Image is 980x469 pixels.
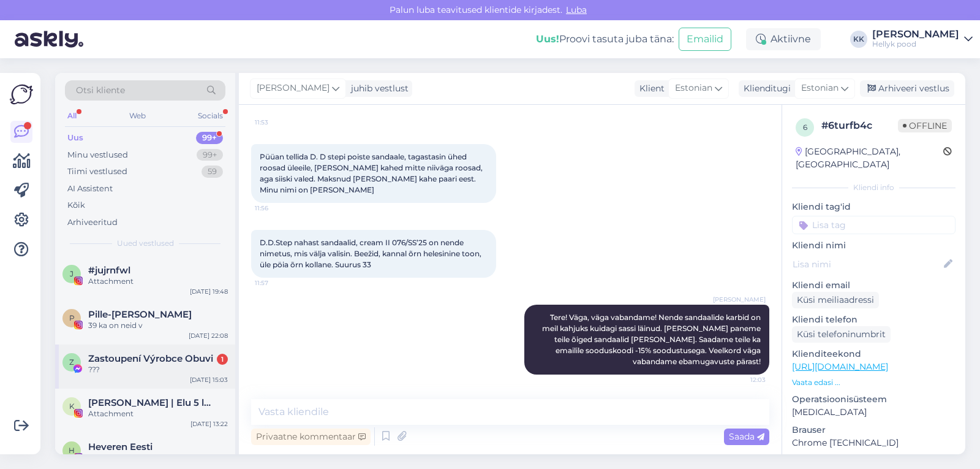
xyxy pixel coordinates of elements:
p: Operatsioonisüsteem [792,393,956,406]
span: Estonian [675,82,712,95]
span: 11:56 [255,204,301,213]
p: [MEDICAL_DATA] [792,406,956,419]
div: [DATE] 22:08 [189,331,228,340]
div: Arhiveeritud [67,216,118,229]
span: P [69,313,75,322]
div: 39 ka on neid v [88,320,228,331]
span: Zastoupení Výrobce Obuvi [88,353,213,364]
span: Pille-Riin Tammik [88,309,192,320]
div: Küsi meiliaadressi [792,292,879,308]
span: Saada [729,431,764,442]
div: juhib vestlust [346,82,409,95]
div: Aktiivne [746,28,821,50]
div: Arhiveeri vestlus [860,80,954,97]
div: [DATE] 13:22 [190,419,228,429]
span: #jujrnfwl [88,265,130,276]
div: # 6turfb4c [821,118,898,133]
div: Küsi telefoninumbrit [792,326,891,343]
span: Püüan tellida D. D stepi poiste sandaale, tagastasin ühed roosad üleeile, [PERSON_NAME] kahed mit... [260,152,484,194]
span: K [69,402,75,411]
span: Otsi kliente [76,84,125,97]
p: Kliendi telefon [792,313,956,326]
div: Web [127,108,148,124]
div: Minu vestlused [67,149,128,161]
button: Emailid [679,28,731,51]
div: Tiimi vestlused [67,166,127,178]
span: 6 [803,123,807,132]
div: Attachment [88,452,228,463]
div: Klienditugi [739,82,791,95]
div: [GEOGRAPHIC_DATA], [GEOGRAPHIC_DATA] [796,145,943,171]
span: [PERSON_NAME] [713,295,766,304]
p: Brauser [792,424,956,437]
input: Lisa tag [792,216,956,234]
p: Kliendi tag'id [792,200,956,213]
div: All [65,108,79,124]
div: Kõik [67,199,85,212]
div: [DATE] 19:48 [190,287,228,296]
div: Kliendi info [792,182,956,193]
span: Heveren Eesti [88,441,153,452]
a: [URL][DOMAIN_NAME] [792,361,888,372]
div: 99+ [197,149,223,161]
div: 59 [202,166,223,178]
span: 11:53 [255,118,301,127]
div: 99+ [196,132,223,144]
input: Lisa nimi [793,257,941,271]
span: Estonian [801,82,839,95]
span: Uued vestlused [117,238,174,249]
span: Tere! Väga, väga vabandame! Nende sandaalide karbid on meil kahjuks kuidagi sassi läinud. [PERSON... [542,313,763,366]
div: ??? [88,364,228,375]
div: KK [850,31,867,48]
span: H [69,446,75,455]
p: Kliendi nimi [792,239,956,252]
div: Socials [195,108,225,124]
p: Klienditeekond [792,348,956,360]
span: Kristiina Kruus | Elu 5 lapsega [88,397,216,408]
span: j [70,269,73,278]
div: Attachment [88,408,228,419]
div: Hellyk pood [872,39,959,49]
div: Klient [635,82,665,95]
div: [PERSON_NAME] [872,29,959,39]
img: Askly Logo [10,83,33,106]
div: AI Assistent [67,183,113,195]
div: 1 [217,354,228,365]
span: Luba [562,4,590,15]
div: Proovi tasuta juba täna: [536,32,674,47]
b: Uus! [536,33,559,45]
div: [DATE] 15:03 [190,375,228,384]
span: Z [69,357,74,367]
span: Offline [898,119,952,132]
p: Vaata edasi ... [792,377,956,388]
span: 12:03 [720,375,766,384]
span: [PERSON_NAME] [257,82,330,95]
p: Kliendi email [792,279,956,292]
span: D.D.Step nahast sandaalid, cream II 076/SS’25 on nende nimetus, mis välja valisin. Beežid, kannal... [260,238,483,269]
div: Attachment [88,276,228,287]
p: Chrome [TECHNICAL_ID] [792,437,956,449]
a: [PERSON_NAME]Hellyk pood [872,29,973,49]
div: Privaatne kommentaar [251,429,371,445]
div: Uus [67,132,83,144]
span: 11:57 [255,278,301,288]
